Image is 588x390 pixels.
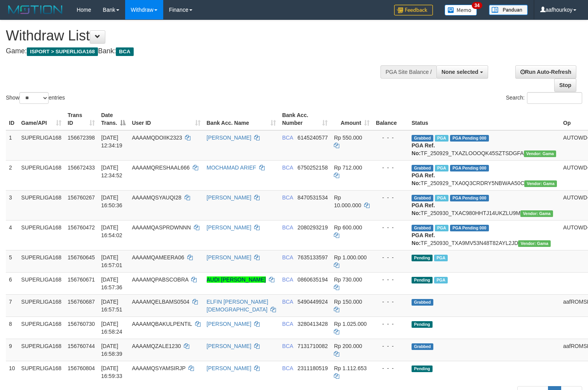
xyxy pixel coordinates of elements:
span: [DATE] 16:57:51 [101,299,122,313]
td: SUPERLIGA168 [18,130,65,161]
span: BCA [282,299,293,305]
span: Copy 8470531534 to clipboard [298,194,328,201]
span: Grabbed [412,165,433,171]
div: - - - [376,224,405,231]
span: Rp 730.000 [334,276,362,283]
img: panduan.png [489,5,528,15]
span: 156760267 [68,194,95,201]
div: - - - [376,276,405,283]
span: Copy 3280413428 to clipboard [298,321,328,327]
div: - - - [376,342,405,350]
span: 156760687 [68,299,95,305]
span: 156760730 [68,321,95,327]
span: AAAAMQSYAUQI28 [132,194,181,201]
h1: Withdraw List [6,28,384,44]
a: ELFIN [PERSON_NAME][DEMOGRAPHIC_DATA] [207,299,269,313]
a: AUDI [PERSON_NAME] [207,276,266,283]
span: 156760472 [68,224,95,231]
a: [PERSON_NAME] [207,343,251,349]
span: BCA [282,194,293,201]
span: Grabbed [412,135,433,142]
span: Copy 7635133597 to clipboard [298,254,328,261]
div: - - - [376,134,405,142]
a: [PERSON_NAME] [207,321,251,327]
button: None selected [436,65,488,79]
span: [DATE] 16:50:36 [101,194,122,208]
b: PGA Ref. No: [412,142,435,156]
td: SUPERLIGA168 [18,272,65,294]
a: [PERSON_NAME] [207,224,251,231]
th: Bank Acc. Name: activate to sort column ascending [204,108,279,130]
td: SUPERLIGA168 [18,317,65,339]
td: TF_250930_TXAC980HHTJ14UKZLU9M [408,190,560,220]
td: 8 [6,317,18,339]
span: Rp 712.000 [334,164,362,171]
span: 156760671 [68,276,95,283]
span: Rp 150.000 [334,299,362,305]
span: PGA Pending [450,195,489,201]
img: MOTION_logo.png [6,4,65,16]
div: - - - [376,254,405,261]
span: BCA [282,276,293,283]
span: Grabbed [412,225,433,231]
h4: Game: Bank: [6,47,384,55]
span: BCA [282,254,293,261]
span: Grabbed [412,299,433,306]
td: TF_250929_TXA0Q3CRDRY5NBWAA50C [408,160,560,190]
span: AAAAMQZALE1230 [132,343,181,349]
th: Bank Acc. Number: activate to sort column ascending [279,108,331,130]
span: Marked by aafsoycanthlai [435,195,448,201]
a: MOCHAMAD ARIEF [207,164,256,171]
a: Run Auto-Refresh [515,65,576,79]
span: AAAAMQRESHAAL666 [132,164,190,171]
span: PGA Pending [450,225,489,231]
span: Vendor URL: https://trx31.1velocity.biz [524,150,557,157]
span: [DATE] 16:58:24 [101,321,122,335]
div: - - - [376,320,405,328]
span: Copy 6750252158 to clipboard [298,164,328,171]
td: 9 [6,339,18,361]
th: ID [6,108,18,130]
span: [DATE] 16:57:01 [101,254,122,268]
b: PGA Ref. No: [412,232,435,246]
span: 156760744 [68,343,95,349]
span: BCA [282,164,293,171]
td: 3 [6,190,18,220]
span: [DATE] 16:59:33 [101,365,122,379]
label: Show entries [6,92,65,104]
span: 156672433 [68,164,95,171]
span: PGA Pending [450,135,489,142]
a: [PERSON_NAME] [207,254,251,261]
td: 5 [6,250,18,272]
span: Marked by aafsoycanthlai [435,165,448,171]
td: TF_250929_TXAZLOOOQK45SZTSDGFA [408,130,560,161]
td: 2 [6,160,18,190]
span: Marked by aafsoycanthlai [435,225,448,231]
span: Copy 2080293219 to clipboard [298,224,328,231]
td: 1 [6,130,18,161]
a: [PERSON_NAME] [207,194,251,201]
td: 7 [6,294,18,317]
span: Rp 550.000 [334,135,362,141]
span: Copy 6145240577 to clipboard [298,135,328,141]
span: 156760645 [68,254,95,261]
span: Copy 2311180519 to clipboard [298,365,328,371]
a: [PERSON_NAME] [207,365,251,371]
span: BCA [282,343,293,349]
td: SUPERLIGA168 [18,160,65,190]
th: User ID: activate to sort column ascending [129,108,203,130]
span: Rp 200.000 [334,343,362,349]
b: PGA Ref. No: [412,172,435,186]
span: Marked by aafsoycanthlai [434,255,448,261]
th: Game/API: activate to sort column ascending [18,108,65,130]
span: Rp 1.025.000 [334,321,366,327]
div: - - - [376,164,405,171]
span: BCA [282,321,293,327]
span: AAAAMQAMEERA06 [132,254,184,261]
span: ISPORT > SUPERLIGA168 [27,47,98,56]
span: BCA [282,365,293,371]
span: [DATE] 12:34:19 [101,135,122,149]
td: SUPERLIGA168 [18,294,65,317]
span: [DATE] 16:54:02 [101,224,122,238]
td: SUPERLIGA168 [18,339,65,361]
